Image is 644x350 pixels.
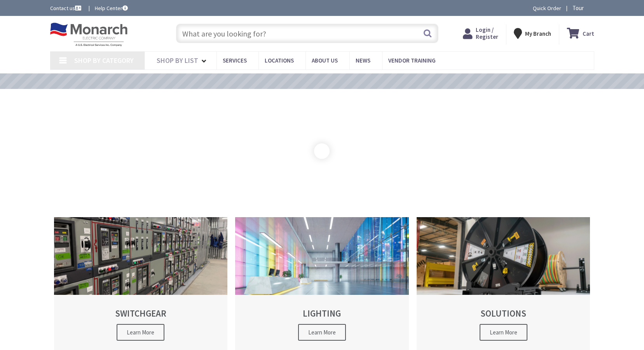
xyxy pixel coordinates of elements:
span: Vendor Training [388,57,436,64]
span: Shop By Category [74,56,134,65]
a: Contact us [50,4,83,12]
span: Tour [572,4,592,12]
img: Monarch Electric Company [50,23,128,47]
input: What are you looking for? [176,24,438,43]
span: News [356,57,370,64]
span: Learn More [117,324,164,341]
span: Locations [265,57,294,64]
span: Learn More [298,324,346,341]
a: Quick Order [533,4,561,12]
strong: My Branch [525,30,551,37]
strong: Cart [583,26,594,40]
span: Login / Register [476,26,498,40]
a: Help Center [95,4,128,12]
a: Cart [567,26,594,40]
span: Services [223,57,247,64]
h2: SWITCHGEAR [68,308,214,318]
span: About Us [312,57,338,64]
span: Shop By List [157,56,198,65]
div: My Branch [514,26,551,40]
h2: LIGHTING [249,308,395,318]
span: Learn More [480,324,527,341]
a: Login / Register [463,26,498,40]
h2: SOLUTIONS [430,308,577,318]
